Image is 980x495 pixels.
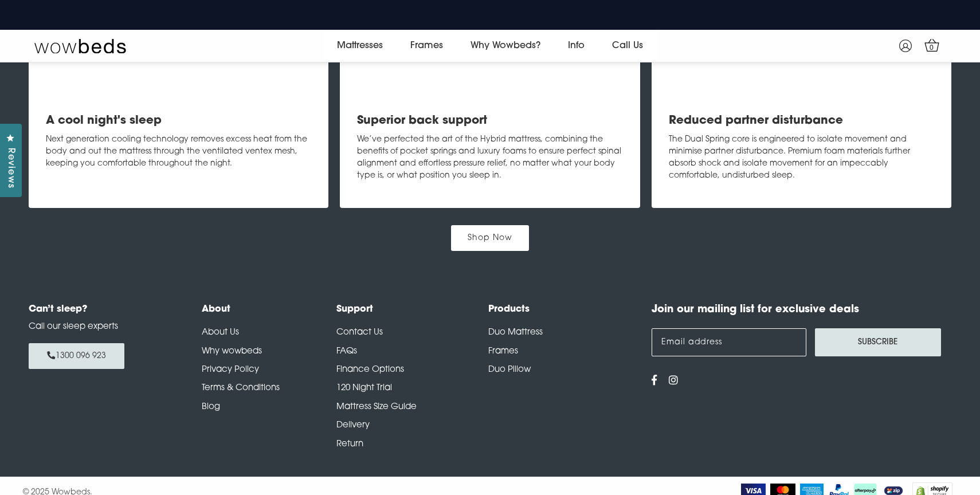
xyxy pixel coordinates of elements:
a: Duo Mattress [488,328,543,337]
a: Contact Us [336,328,383,337]
p: Next generation cooling technology removes excess heat from the body and out the mattress through... [46,133,311,170]
input: Email address [652,328,806,356]
a: About Us [202,328,239,337]
h4: Products [488,302,640,316]
a: Info [554,30,598,62]
a: FAQs [336,347,357,356]
p: We’ve perfected the art of the Hybrid mattress, combining the benefits of pocket springs and luxu... [357,133,622,182]
span: Reviews [3,148,18,188]
h4: About [202,302,336,316]
p: The Dual Spring core is engineered to isolate movement and minimise partner disturbance. Premium ... [669,133,934,182]
h4: Can’t sleep? [29,302,173,316]
h4: Support [336,302,488,316]
a: Privacy Policy [202,366,259,374]
a: Mattresses [323,30,397,62]
a: Terms & Conditions [202,384,280,392]
a: Shop Now [451,225,529,251]
a: 0 [922,35,942,55]
p: Call our sleep experts [29,321,173,334]
h3: A cool night's sleep [46,113,311,129]
h3: Superior back support [357,113,622,129]
h3: Reduced partner disturbance [669,113,934,129]
a: Delivery [336,421,370,430]
a: Finance Options [336,366,404,374]
a: Return [336,440,363,449]
a: Frames [397,30,457,62]
a: View us on Facebook - opens in a new tab [652,376,657,387]
a: Why Wowbeds? [457,30,554,62]
button: Subscribe [815,328,941,356]
a: 1300 096 923 [29,343,124,369]
a: 120 Night Trial [336,384,392,392]
a: Mattress Size Guide [336,403,417,411]
a: View us on Instagram - opens in a new tab [669,376,679,387]
a: Blog [202,403,220,411]
img: Wow Beds Logo [34,38,126,54]
h4: Join our mailing list for exclusive deals [652,302,951,318]
a: Why wowbeds [202,347,262,356]
a: Duo Pillow [488,366,531,374]
a: Call Us [598,30,657,62]
span: 0 [926,42,938,54]
a: Frames [488,347,518,356]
